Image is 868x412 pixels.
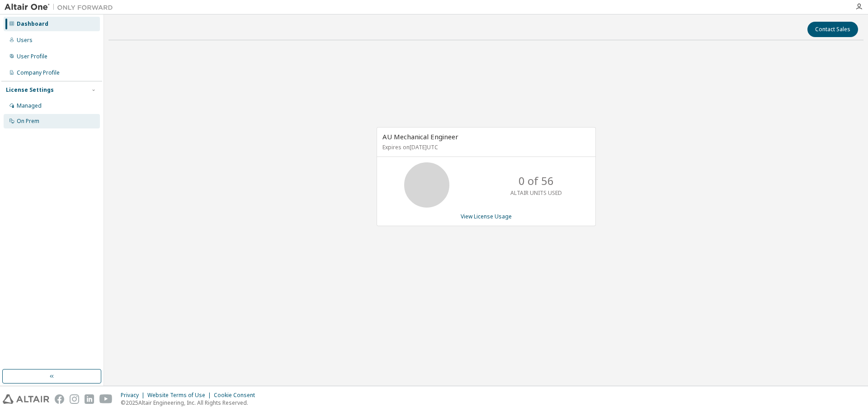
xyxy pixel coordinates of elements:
img: altair_logo.svg [3,394,49,404]
img: linkedin.svg [85,394,94,404]
div: License Settings [6,86,54,94]
div: Privacy [121,392,147,399]
img: youtube.svg [99,394,113,404]
div: Cookie Consent [214,392,260,399]
p: Expires on [DATE] UTC [382,143,588,151]
div: On Prem [17,118,39,125]
span: AU Mechanical Engineer [382,132,458,141]
img: facebook.svg [55,394,64,404]
div: Company Profile [17,69,60,76]
p: © 2025 Altair Engineering, Inc. All Rights Reserved. [121,399,260,407]
img: instagram.svg [70,394,79,404]
p: 0 of 56 [519,173,554,189]
a: View License Usage [461,213,512,220]
div: Dashboard [17,20,48,28]
button: Contact Sales [807,22,858,37]
div: Users [17,37,33,44]
div: Website Terms of Use [147,392,214,399]
div: Managed [17,102,42,109]
img: Altair One [5,3,118,12]
div: User Profile [17,53,47,60]
p: ALTAIR UNITS USED [510,189,562,197]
